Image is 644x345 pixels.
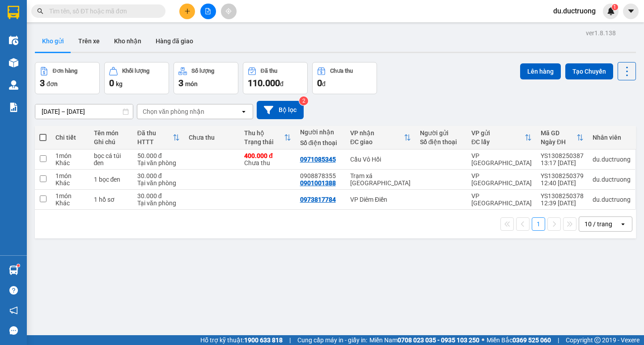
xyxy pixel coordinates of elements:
[623,4,639,19] button: caret-down
[55,134,85,141] div: Chi tiết
[350,138,404,145] div: ĐC giao
[49,6,155,16] input: Tìm tên, số ĐT hoặc mã đơn
[185,80,198,87] span: món
[593,196,631,203] div: du.ductruong
[9,286,18,295] span: question-circle
[137,159,180,166] div: Tại văn phòng
[9,306,18,315] span: notification
[244,337,283,344] strong: 1900 633 818
[312,62,377,94] button: Chưa thu0đ
[558,335,559,345] span: |
[317,78,322,88] span: 0
[55,152,85,159] div: 1 món
[565,63,613,79] button: Tạo Chuyến
[148,30,200,52] button: Hàng đã giao
[40,78,45,88] span: 3
[613,4,616,10] span: 1
[133,126,184,150] th: Toggle SortBy
[137,192,180,200] div: 30.000 đ
[35,30,71,52] button: Kho gửi
[200,4,216,19] button: file-add
[350,172,411,187] div: Trạm xá [GEOGRAPHIC_DATA]
[55,192,85,200] div: 1 món
[593,156,631,163] div: du.ductruong
[369,335,479,345] span: Miền Nam
[55,179,85,187] div: Khác
[94,176,128,183] div: 1 bọc đen
[248,78,280,88] span: 110.000
[300,172,342,179] div: 0908878355
[471,129,525,137] div: VP gửi
[289,335,291,345] span: |
[627,7,635,15] span: caret-down
[8,6,19,19] img: logo-vxr
[244,152,291,166] div: Chưa thu
[471,152,532,166] div: VP [GEOGRAPHIC_DATA]
[546,5,603,17] span: du.ductruong
[179,4,195,19] button: plus
[257,101,304,119] button: Bộ lọc
[350,156,411,163] div: Cầu Vô Hối
[189,134,235,141] div: Chưa thu
[9,80,18,90] img: warehouse-icon
[137,172,180,179] div: 30.000 đ
[398,337,479,344] strong: 0708 023 035 - 0935 103 250
[420,138,462,145] div: Số điện thoại
[244,129,284,137] div: Thu hộ
[94,129,128,137] div: Tên món
[300,129,342,136] div: Người nhận
[137,179,180,187] div: Tại văn phòng
[541,179,584,187] div: 12:40 [DATE]
[205,8,211,14] span: file-add
[9,58,18,67] img: warehouse-icon
[137,129,173,137] div: Đã thu
[300,156,336,163] div: 0971085345
[471,192,532,207] div: VP [GEOGRAPHIC_DATA]
[17,264,20,267] sup: 1
[109,78,114,88] span: 0
[137,152,180,159] div: 50.000 đ
[541,159,584,166] div: 13:17 [DATE]
[261,68,277,74] div: Đã thu
[116,80,123,87] span: kg
[191,68,214,74] div: Số lượng
[122,68,149,74] div: Khối lượng
[520,63,561,79] button: Lên hàng
[482,338,484,342] span: ⚪️
[47,80,58,87] span: đơn
[9,103,18,112] img: solution-icon
[174,62,238,94] button: Số lượng3món
[585,220,612,229] div: 10 / trang
[586,28,616,38] div: ver 1.8.138
[221,4,237,19] button: aim
[71,30,107,52] button: Trên xe
[37,8,43,14] span: search
[487,335,551,345] span: Miền Bắc
[94,152,128,166] div: bọc cá túi đen
[300,196,336,203] div: 0973817784
[35,62,100,94] button: Đơn hàng3đơn
[9,326,18,335] span: message
[330,68,353,74] div: Chưa thu
[299,96,308,105] sup: 2
[300,139,342,146] div: Số điện thoại
[243,62,308,94] button: Đã thu110.000đ
[200,335,283,345] span: Hỗ trợ kỹ thuật:
[536,126,588,150] th: Toggle SortBy
[184,8,191,14] span: plus
[143,107,204,116] div: Chọn văn phòng nhận
[104,62,169,94] button: Khối lượng0kg
[350,196,411,203] div: VP Diêm Điền
[297,335,367,345] span: Cung cấp máy in - giấy in:
[346,126,415,150] th: Toggle SortBy
[619,220,627,228] svg: open
[541,192,584,200] div: YS1308250378
[137,200,180,207] div: Tại văn phòng
[532,217,545,231] button: 1
[593,176,631,183] div: du.ductruong
[107,30,148,52] button: Kho nhận
[541,200,584,207] div: 12:39 [DATE]
[240,108,247,115] svg: open
[35,104,133,119] input: Select a date range.
[94,138,128,145] div: Ghi chú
